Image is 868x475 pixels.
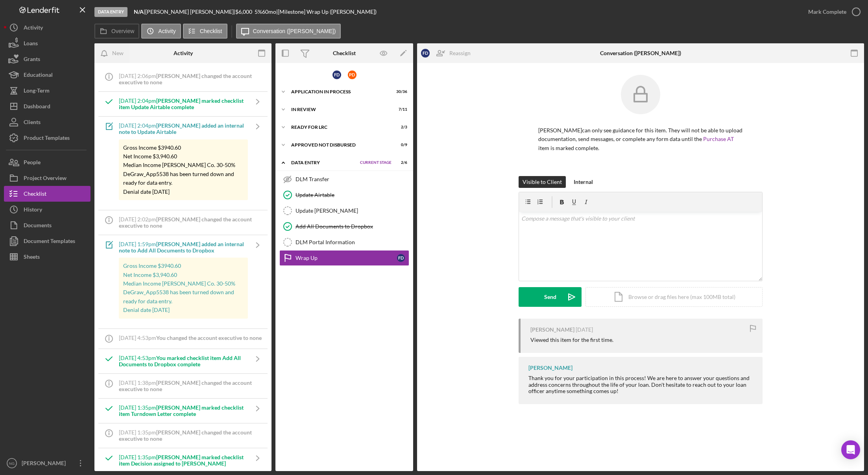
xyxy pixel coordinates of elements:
a: Update [PERSON_NAME] [279,203,409,219]
div: History [24,202,42,219]
button: Sheets [4,249,90,265]
button: Visible to Client [519,176,566,188]
div: [PERSON_NAME] [PERSON_NAME] | [145,9,235,15]
b: You changed the account executive to none [156,334,262,341]
div: Loans [24,35,38,53]
mark: Median Income [PERSON_NAME] Co. 30-50% [123,161,235,168]
button: Overview [94,24,139,39]
button: Clients [4,114,90,130]
p: Gross Income $3940.60 [123,262,244,270]
a: [DATE] 2:04pm[PERSON_NAME] added an internal note to Update AirtableGross Income $3940.60Net Inco... [99,117,268,210]
div: Update [PERSON_NAME] [295,208,409,214]
b: [PERSON_NAME] added an internal note to Update Airtable [119,122,244,135]
div: [DATE] 1:35pm [119,404,248,417]
div: 5 % [255,9,262,15]
button: Mark Complete [800,4,864,20]
div: New [112,45,124,61]
div: F D [332,71,341,79]
a: [DATE] 4:53pmYou marked checklist item Add All Documents to Dropbox complete [99,349,268,373]
div: [DATE] 1:35pm [119,429,268,442]
div: [DATE] 1:38pm [119,380,268,392]
div: Data Entry [94,7,127,17]
label: Activity [158,28,175,34]
span: Current Stage [360,160,392,165]
b: [PERSON_NAME] changed the account executive to none [119,72,252,85]
div: Application In Process [291,89,388,94]
a: [DATE] 2:04pm[PERSON_NAME] marked checklist item Update Airtable complete [99,92,268,116]
div: 60 mo [262,9,276,15]
a: People [4,154,90,170]
a: Update Airtable [279,187,409,203]
a: Purchase AT [703,135,734,142]
text: NG [9,461,15,466]
button: Dashboard [4,98,90,114]
div: Dashboard [24,98,50,116]
div: 30 / 36 [393,89,407,94]
button: New [96,45,129,61]
button: Documents [4,217,90,233]
div: Conversation ([PERSON_NAME]) [600,50,681,56]
div: [DATE] 2:02pm [119,216,268,229]
mark: Net Income $3,940.60 [123,153,177,160]
button: Checklist [4,186,90,202]
div: [DATE] 1:59pm [119,241,248,254]
div: Educational [24,67,53,85]
button: History [4,202,90,217]
div: [PERSON_NAME] [20,455,71,473]
a: Project Overview [4,170,90,186]
b: [PERSON_NAME] changed the account executive to none [119,379,252,392]
a: Activity [4,20,90,35]
b: [PERSON_NAME] changed the account executive to none [119,216,252,229]
label: Checklist [200,28,222,34]
div: DLM Transfer [295,176,409,182]
b: [PERSON_NAME] marked checklist item Decision assigned to [PERSON_NAME] complete [119,454,244,473]
div: [DATE] 2:04pm [119,122,248,135]
button: Internal [570,176,597,188]
a: Long-Term [4,83,90,98]
b: [PERSON_NAME] changed the account executive to none [119,429,252,442]
div: [DATE] 2:04pm [119,98,248,110]
button: Grants [4,51,90,67]
div: Open Intercom Messenger [841,440,860,459]
div: $6,000 [235,9,255,15]
b: [PERSON_NAME] added an internal note to Add All Documents to Dropbox [119,241,244,254]
mark: DeGraw_App5538 has been turned down and ready for data entry. [123,171,234,186]
div: Update Airtable [295,192,409,198]
div: Grants [24,51,40,69]
mark: Gross Income $3940.60 [123,144,181,151]
div: [DATE] 2:06pm [119,73,268,85]
p: Denial date [DATE] [123,306,244,314]
b: You marked checklist item Add All Documents to Dropbox complete [119,354,241,367]
div: Thank you for your participation in this process! We are here to answer your questions and addres... [528,375,755,394]
a: Add All Documents to Dropbox [279,219,409,234]
label: Overview [111,28,134,34]
a: DLM Portal Information [279,234,409,250]
div: Activity [24,20,43,37]
div: F D [397,254,405,262]
div: Product Templates [24,130,70,148]
a: Educational [4,67,90,83]
div: 7 / 11 [393,107,407,112]
div: Ready for LRC [291,125,388,130]
b: [PERSON_NAME] marked checklist item Update Airtable complete [119,97,244,110]
button: Conversation ([PERSON_NAME]) [236,24,341,39]
a: Wrap UpFD [279,250,409,266]
div: Data Entry [291,160,356,165]
div: Internal [574,176,593,188]
button: Document Templates [4,233,90,249]
div: Checklist [24,186,46,204]
div: 2 / 6 [393,160,407,165]
div: | [Milestone] Wrap Up ([PERSON_NAME]) [276,9,377,15]
div: Add All Documents to Dropbox [295,223,409,230]
p: [PERSON_NAME] can only see guidance for this item. They will not be able to upload documentation,... [538,126,743,152]
div: Clients [24,114,41,132]
div: Documents [24,217,52,235]
button: FDReassign [417,45,478,61]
